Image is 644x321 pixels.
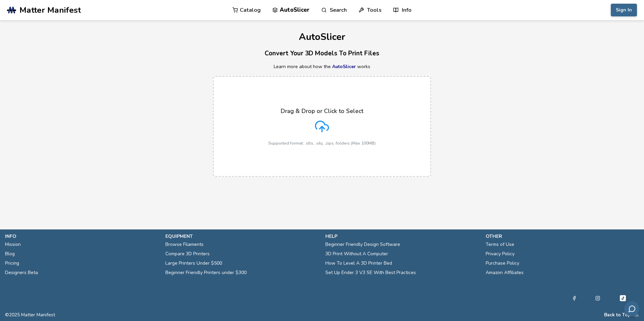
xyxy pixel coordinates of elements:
p: info [5,233,159,240]
p: equipment [165,233,319,240]
a: Beginner Friendly Design Software [325,240,400,249]
button: Sign In [611,4,637,16]
a: Purchase Policy [486,259,519,268]
a: Set Up Ender 3 V3 SE With Best Practices [325,268,416,277]
a: Blog [5,249,15,259]
a: Designers Beta [5,268,38,277]
a: Facebook [572,294,577,302]
span: © 2025 Matter Manifest [5,312,55,318]
button: Send feedback via email [624,301,639,316]
a: Privacy Policy [486,249,515,259]
a: Terms of Use [486,240,514,249]
p: Drag & Drop or Click to Select [281,108,363,114]
a: Instagram [595,294,600,302]
a: Beginner Friendly Printers under $300 [165,268,247,277]
button: Back to Top [604,312,631,318]
a: Pricing [5,259,19,268]
p: Supported format: .stls, .obj, .zips, folders (Max 100MB) [268,141,376,146]
span: Matter Manifest [19,5,81,15]
a: Tiktok [619,294,627,302]
p: help [325,233,479,240]
p: other [486,233,639,240]
a: How To Level A 3D Printer Bed [325,259,392,268]
a: RSS Feed [634,312,639,318]
a: 3D Print Without A Computer [325,249,388,259]
a: AutoSlicer [332,63,356,70]
a: Browse Filaments [165,240,204,249]
a: Amazon Affiliates [486,268,524,277]
a: Mission [5,240,21,249]
a: Large Printers Under $500 [165,259,222,268]
a: Compare 3D Printers [165,249,210,259]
